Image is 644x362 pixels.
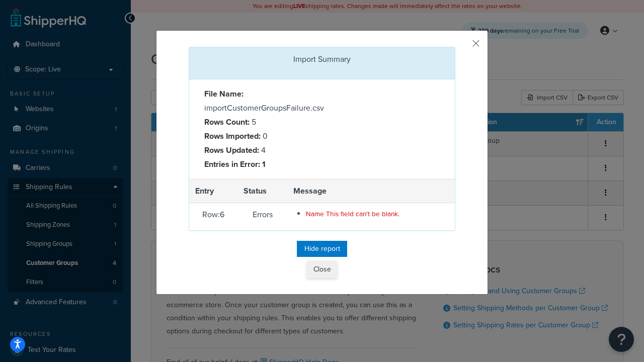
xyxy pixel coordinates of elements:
[204,144,259,156] strong: Rows Updated:
[189,179,237,203] th: Entry
[204,158,266,170] strong: Entries in Error: 1
[297,241,347,257] button: Hide report
[204,130,261,142] strong: Rows Imported:
[189,203,237,230] td: Row: 6
[197,87,322,171] div: importCustomerGroupsFailure.csv 5 0 4
[307,261,337,278] button: Close
[204,88,244,100] strong: File Name:
[237,203,287,230] td: Errors
[197,55,447,64] h3: Import Summary
[306,209,399,219] span: Name This field can't be blank.
[237,179,287,203] th: Status
[204,116,250,128] strong: Rows Count:
[287,179,455,203] th: Message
